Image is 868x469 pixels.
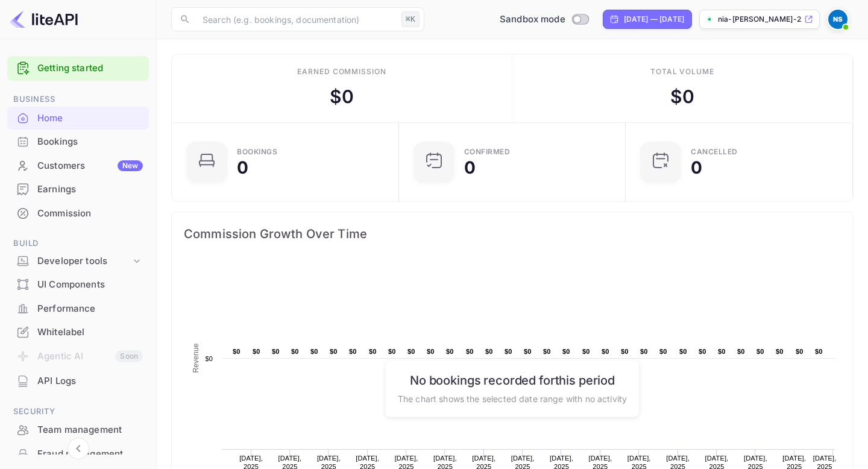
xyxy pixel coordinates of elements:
img: Nia Sandifer [828,10,848,29]
text: $0 [505,348,512,355]
div: $ 0 [330,83,354,110]
div: ⌘K [401,11,420,27]
a: Whitelabel [7,321,149,343]
text: $0 [756,348,764,355]
text: $0 [679,348,687,355]
text: $0 [562,348,570,355]
div: Getting started [7,56,149,81]
div: Earned commission [297,66,386,77]
text: $0 [407,348,415,355]
text: $0 [737,348,745,355]
div: Whitelabel [37,326,143,339]
div: Performance [7,297,149,321]
text: $0 [776,348,784,355]
text: $0 [466,348,474,355]
text: $0 [815,348,823,355]
a: Team management [7,418,149,441]
div: Whitelabel [7,321,149,344]
text: $0 [796,348,804,355]
div: API Logs [37,374,143,388]
div: Earnings [7,178,149,201]
div: CANCELLED [691,148,738,156]
div: Home [7,107,149,130]
a: Home [7,107,149,129]
div: 0 [691,159,702,176]
text: $0 [524,348,532,355]
text: $0 [291,348,299,355]
text: $0 [485,348,493,355]
div: CustomersNew [7,154,149,178]
div: Developer tools [37,254,131,268]
div: Total volume [650,66,715,77]
div: API Logs [7,370,149,393]
div: $ 0 [670,83,694,110]
text: $0 [640,348,648,355]
text: Revenue [192,343,200,373]
div: Bookings [37,135,143,149]
div: UI Components [7,273,149,297]
text: $0 [272,348,280,355]
text: $0 [369,348,377,355]
div: Customers [37,159,143,173]
text: $0 [310,348,318,355]
span: Business [7,93,149,106]
a: Bookings [7,130,149,153]
text: $0 [233,348,241,355]
text: $0 [699,348,706,355]
text: $0 [621,348,629,355]
div: Commission [37,207,143,221]
span: Build [7,237,149,250]
text: $0 [427,348,435,355]
div: Click to change the date range period [603,10,692,29]
a: Getting started [37,61,143,75]
p: The chart shows the selected date range with no activity [398,392,627,404]
text: $0 [205,355,213,362]
div: Fraud management [7,442,149,466]
a: CustomersNew [7,154,149,177]
text: $0 [718,348,726,355]
span: Commission Growth Over Time [184,224,841,244]
div: Performance [37,302,143,316]
div: Developer tools [7,251,149,272]
div: Bookings [7,130,149,154]
div: Confirmed [464,148,511,156]
div: 0 [464,159,476,176]
text: $0 [582,348,590,355]
text: $0 [543,348,551,355]
a: Fraud management [7,442,149,465]
a: API Logs [7,370,149,392]
text: $0 [330,348,338,355]
text: $0 [446,348,454,355]
div: Bookings [237,148,277,156]
div: Home [37,112,143,125]
div: Commission [7,202,149,225]
a: Performance [7,297,149,319]
text: $0 [659,348,667,355]
text: $0 [253,348,260,355]
a: Earnings [7,178,149,200]
div: New [118,160,143,171]
text: $0 [388,348,396,355]
text: $0 [349,348,357,355]
div: Switch to Production mode [495,13,593,27]
p: nia-[PERSON_NAME]-2z1ip.nui... [718,14,802,25]
div: Team management [7,418,149,442]
input: Search (e.g. bookings, documentation) [195,7,397,31]
img: LiteAPI logo [10,10,78,29]
div: Team management [37,423,143,437]
h6: No bookings recorded for this period [398,373,627,387]
div: UI Components [37,278,143,292]
div: 0 [237,159,248,176]
div: [DATE] — [DATE] [624,14,684,25]
a: Commission [7,202,149,224]
a: UI Components [7,273,149,295]
button: Collapse navigation [68,438,89,459]
span: Security [7,405,149,418]
span: Sandbox mode [500,13,565,27]
div: Fraud management [37,447,143,461]
div: Earnings [37,183,143,197]
text: $0 [602,348,609,355]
